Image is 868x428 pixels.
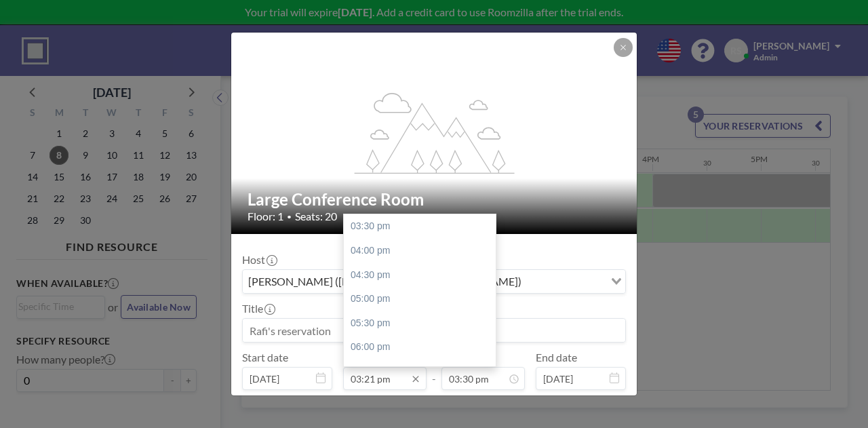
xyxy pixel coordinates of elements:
[242,351,288,364] label: Start date
[344,287,502,311] div: 05:00 pm
[344,359,502,384] div: 06:30 pm
[432,355,436,385] span: -
[344,214,502,239] div: 03:30 pm
[536,351,577,364] label: End date
[245,273,524,290] span: [PERSON_NAME] ([EMAIL_ADDRESS][DOMAIN_NAME])
[344,335,502,359] div: 06:00 pm
[355,92,515,173] g: flex-grow: 1.2;
[344,239,502,263] div: 04:00 pm
[526,273,603,290] input: Search for option
[248,210,283,223] span: Floor: 1
[243,270,625,293] div: Search for option
[242,302,274,315] label: Title
[242,253,276,267] label: Host
[344,263,502,288] div: 04:30 pm
[248,189,622,210] h2: Large Conference Room
[243,319,625,342] input: Rafi's reservation
[344,311,502,336] div: 05:30 pm
[287,212,292,222] span: •
[295,210,337,223] span: Seats: 20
